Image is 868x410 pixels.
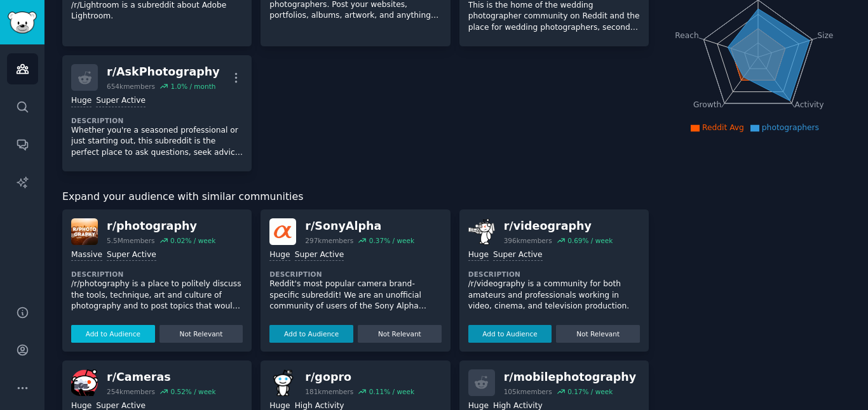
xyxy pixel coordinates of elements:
[62,189,303,205] span: Expand your audience with similar communities
[107,64,220,80] div: r/ AskPhotography
[567,236,613,245] div: 0.69 % / week
[468,325,552,343] button: Add to Audience
[159,325,243,343] button: Not Relevant
[269,325,353,343] button: Add to Audience
[795,100,824,109] tspan: Activity
[817,30,833,39] tspan: Size
[107,369,216,385] div: r/ Cameras
[675,30,699,39] tspan: Reach
[468,249,489,261] div: Huge
[107,218,215,234] div: r/ photography
[269,249,290,261] div: Huge
[504,218,613,234] div: r/ videography
[702,123,744,132] span: Reddit Avg
[107,236,155,245] div: 5.5M members
[8,11,37,34] img: GummySearch logo
[170,82,215,91] div: 1.0 % / month
[369,387,414,396] div: 0.11 % / week
[96,95,146,107] div: Super Active
[305,236,353,245] div: 297k members
[556,325,640,343] button: Not Relevant
[468,218,495,245] img: videography
[358,325,442,343] button: Not Relevant
[693,100,721,109] tspan: Growth
[269,270,441,279] dt: Description
[107,82,155,91] div: 654k members
[468,279,640,312] p: /r/videography is a community for both amateurs and professionals working in video, cinema, and t...
[504,387,552,396] div: 105k members
[170,236,215,245] div: 0.02 % / week
[504,236,552,245] div: 396k members
[305,218,414,234] div: r/ SonyAlpha
[305,387,353,396] div: 181k members
[71,125,243,159] p: Whether you're a seasoned professional or just starting out, this subreddit is the perfect place ...
[269,218,296,245] img: SonyAlpha
[567,387,613,396] div: 0.17 % / week
[493,249,543,261] div: Super Active
[269,279,441,312] p: Reddit's most popular camera brand-specific subreddit! We are an unofficial community of users of...
[504,369,636,385] div: r/ mobilephotography
[369,236,414,245] div: 0.37 % / week
[305,369,414,385] div: r/ gopro
[62,55,252,171] a: r/AskPhotography654kmembers1.0% / monthHugeSuper ActiveDescriptionWhether you're a seasoned profe...
[71,116,243,125] dt: Description
[71,95,92,107] div: Huge
[170,387,215,396] div: 0.52 % / week
[762,123,819,132] span: photographers
[107,387,155,396] div: 254k members
[71,279,243,312] p: /r/photography is a place to politely discuss the tools, technique, art and culture of photograph...
[71,325,155,343] button: Add to Audience
[269,369,296,396] img: gopro
[107,249,156,261] div: Super Active
[295,249,344,261] div: Super Active
[71,369,98,396] img: Cameras
[71,249,102,261] div: Massive
[71,270,243,279] dt: Description
[468,270,640,279] dt: Description
[71,218,98,245] img: photography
